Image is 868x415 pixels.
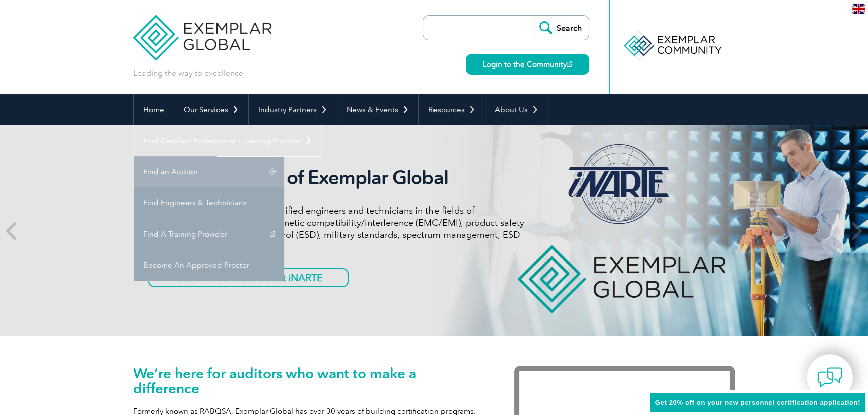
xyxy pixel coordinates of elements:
a: Industry Partners [249,94,337,125]
p: iNARTE certifications are for qualified engineers and technicians in the fields of telecommunicat... [148,204,524,253]
a: Find an Auditor [134,156,284,187]
a: Our Services [174,94,248,125]
h1: We’re here for auditors who want to make a difference [133,366,484,396]
a: News & Events [337,94,418,125]
a: About Us [485,94,548,125]
a: Find Engineers & Technicians [134,187,284,219]
img: contact-chat.png [817,365,842,390]
img: en [852,4,865,14]
a: Find Certified Professional / Training Provider [134,125,321,156]
a: Home [134,94,174,125]
p: Leading the way to excellence [133,68,243,79]
input: Search [534,16,589,40]
a: Resources [419,94,485,125]
span: Get 20% off on your new personnel certification application! [655,399,860,406]
img: open_square.png [567,61,572,67]
h2: iNARTE is a Part of Exemplar Global [148,166,524,189]
a: Find A Training Provider [134,219,284,250]
a: Become An Approved Proctor [134,250,284,281]
a: Login to the Community [466,54,589,75]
